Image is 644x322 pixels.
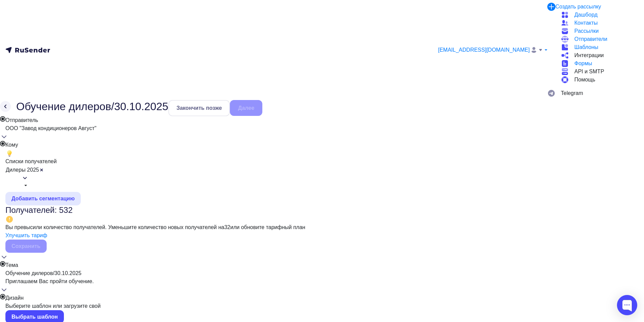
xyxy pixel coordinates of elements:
span: Помощь [574,76,595,84]
button: Дилеры 2025 [5,166,45,191]
a: Дашборд [561,11,639,19]
a: Отправители [561,35,639,43]
span: Контакты [574,19,598,27]
span: Отправители [574,35,607,43]
div: Отправитель [5,116,96,124]
div: Дизайн [5,294,101,302]
span: Рассылки [574,27,599,35]
span: Шаблоны [574,43,598,51]
div: Выберите шаблон или загрузите свой [5,302,101,310]
span: API и SMTP [574,68,604,76]
div: Приглашаем Вас пройти обучение. [5,277,94,286]
div: Закончить позже [176,104,222,112]
div: Тема [5,261,94,269]
span: Вы превысили количество получателей. [5,224,107,230]
div: Выбрать шаблон [11,313,58,321]
span: 32 [224,224,230,230]
a: Улучшить тариф [5,232,47,238]
span: [EMAIL_ADDRESS][DOMAIN_NAME] [438,46,530,54]
div: Обучение дилеров/30.10.2025 [5,269,94,277]
h2: Обучение дилеров/30.10.2025 [16,100,168,113]
a: Контакты [561,19,639,27]
span: Интеграции [574,51,604,59]
span: Telegram [561,89,583,97]
span: Формы [574,59,592,68]
a: Формы [561,59,639,68]
div: ООО "Завод кондиционеров Август" [5,124,96,132]
div: Создать рассылку [555,3,601,11]
a: [EMAIL_ADDRESS][DOMAIN_NAME] [438,46,547,54]
div: Списки получателей [5,157,57,166]
a: Шаблоны [561,43,639,51]
span: Уменьшите количество новых получателей на или обновите тарифный план [108,224,305,230]
span: Дашборд [574,11,598,19]
div: Дилеры 2025 [6,166,44,174]
h4: Получателей: 532 [5,205,73,215]
div: Кому [5,141,305,157]
div: Добавить сегментацию [11,195,75,203]
a: Рассылки [561,27,639,35]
